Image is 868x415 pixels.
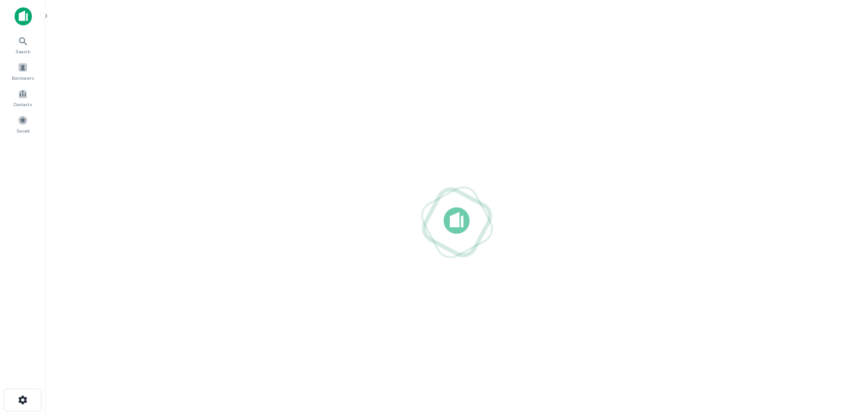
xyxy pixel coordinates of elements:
span: Contacts [14,101,32,108]
a: Contacts [3,85,43,110]
span: Borrowers [12,74,34,82]
span: Search [15,48,31,55]
a: Search [3,32,43,57]
a: Borrowers [3,59,43,83]
span: Saved [16,127,30,134]
img: capitalize-icon.png [15,7,32,26]
a: Saved [3,112,43,136]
